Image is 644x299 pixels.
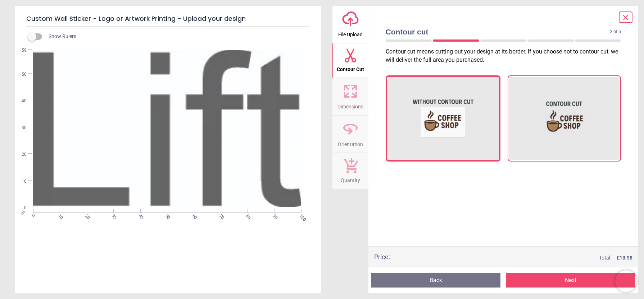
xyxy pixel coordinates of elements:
[398,83,488,154] img: Without contour cut
[20,209,26,216] span: cm
[519,83,609,154] img: With contour cut
[13,71,27,78] span: 50
[13,151,27,158] span: 20
[218,213,222,218] span: 70
[332,116,368,153] button: Orientation
[341,173,360,184] span: Quantity
[620,255,632,261] span: 18.98
[332,6,368,43] button: File Upload
[13,98,27,104] span: 40
[374,252,390,261] div: Price :
[386,27,610,37] span: Contour cut
[332,153,368,189] button: Quantity
[371,273,500,288] button: Back
[13,205,27,211] span: 0
[617,254,632,262] span: £
[506,273,635,288] button: Next
[332,43,368,78] button: Contour Cut
[30,213,35,218] span: 0
[13,47,27,53] span: 59
[110,213,115,218] span: 30
[338,137,363,148] span: Orientation
[13,178,27,184] span: 10
[191,213,195,218] span: 60
[56,213,61,218] span: 10
[337,62,364,73] span: Contour Cut
[332,78,368,115] button: Dimensions
[164,213,169,218] span: 50
[610,29,621,35] span: 2 of 5
[338,28,363,38] span: File Upload
[615,270,637,292] iframe: Brevo live chat
[26,11,309,27] h5: Custom Wall Sticker - Logo or Artwork Printing - Upload your design
[83,213,88,218] span: 20
[137,213,142,218] span: 40
[401,254,633,262] div: Total:
[298,213,303,218] span: 100
[337,100,363,111] span: Dimensions
[32,32,321,41] div: Show Rulers
[386,48,627,64] p: Contour cut means cutting out your design at its border. If you choose not to contour cut, we wil...
[13,125,27,131] span: 30
[271,213,276,218] span: 90
[244,213,249,218] span: 80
